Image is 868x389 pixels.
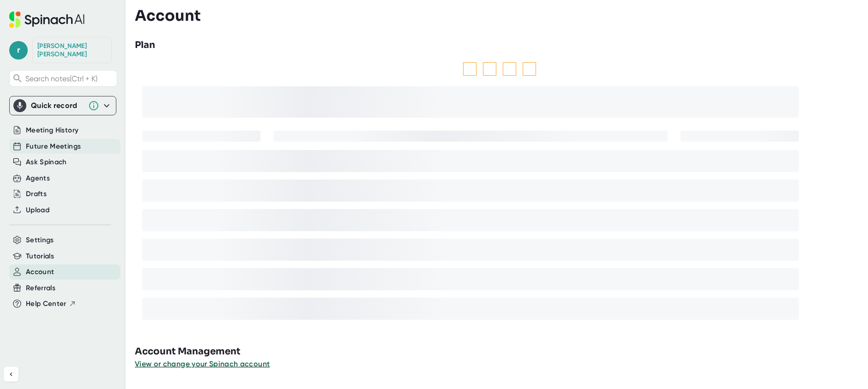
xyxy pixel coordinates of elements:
[26,235,54,245] button: Settings
[26,267,54,277] button: Account
[135,38,155,52] h3: Plan
[26,299,76,309] button: Help Center
[13,96,112,115] div: Quick record
[26,125,78,136] button: Meeting History
[26,299,66,309] span: Help Center
[26,189,47,199] button: Drafts
[26,251,54,262] button: Tutorials
[31,101,84,110] div: Quick record
[37,42,107,58] div: Robert Helton
[135,7,201,24] h3: Account
[26,205,49,215] button: Upload
[26,141,81,152] button: Future Meetings
[9,41,28,60] span: r
[26,283,55,293] button: Referrals
[26,157,67,168] button: Ask Spinach
[25,74,115,83] span: Search notes (Ctrl + K)
[4,367,18,382] button: Collapse sidebar
[135,359,270,368] span: View or change your Spinach account
[135,345,868,359] h3: Account Management
[135,359,270,370] button: View or change your Spinach account
[26,173,50,184] button: Agents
